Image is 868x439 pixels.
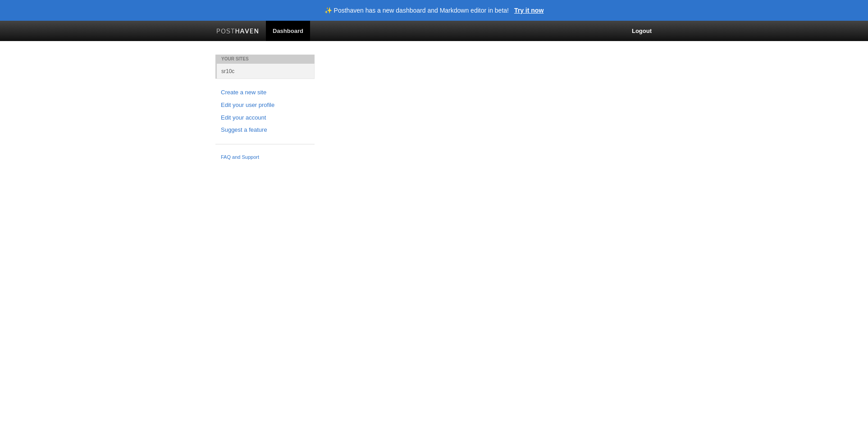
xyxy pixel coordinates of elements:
[266,21,310,41] a: Dashboard
[221,125,309,135] a: Suggest a feature
[216,28,259,35] img: Posthaven-bar
[625,21,658,41] a: Logout
[221,101,309,110] a: Edit your user profile
[215,55,315,64] li: Your Sites
[514,7,544,14] a: Try it now
[221,113,309,123] a: Edit your account
[217,64,315,79] a: sr10c
[221,153,309,162] a: FAQ and Support
[221,88,309,97] a: Create a new site
[324,7,509,14] header: ✨ Posthaven has a new dashboard and Markdown editor in beta!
